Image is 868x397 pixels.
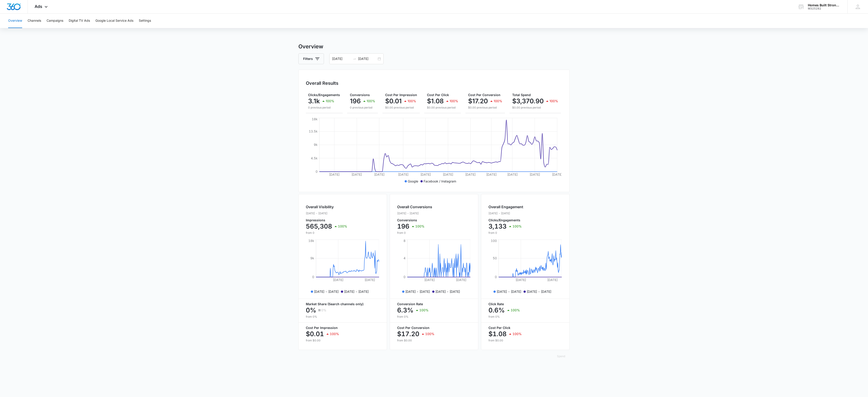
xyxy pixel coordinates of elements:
[397,307,413,314] p: 6.3%
[468,93,500,97] span: Cost Per Conversion
[306,223,332,230] p: 565,308
[491,239,497,243] tspan: 100
[512,332,522,336] p: 100%
[424,278,435,282] tspan: [DATE]
[427,97,444,105] p: $1.08
[488,204,523,210] h2: Overall Engagement
[465,173,476,176] tspan: [DATE]
[28,14,41,28] button: Channels
[420,173,431,176] tspan: [DATE]
[427,93,449,97] span: Cost Per Click
[495,275,497,279] tspan: 0
[527,289,551,294] p: [DATE] - [DATE]
[415,225,425,228] p: 100%
[488,315,562,319] p: from 0%
[493,256,497,260] tspan: 50
[408,179,418,184] p: Google
[309,129,318,133] tspan: 13.5k
[312,117,318,121] tspan: 18k
[69,14,90,28] button: Digital TV Ads
[408,99,416,103] p: 100%
[397,219,432,222] p: Conversions
[488,219,523,222] p: Clicks/Engagements
[312,275,314,279] tspan: 0
[547,278,558,282] tspan: [DATE]
[306,219,347,222] p: Impressions
[397,223,409,230] p: 196
[367,99,375,103] p: 100%
[353,57,356,61] span: to
[424,179,456,184] p: Facebook / Instagram
[321,309,326,312] p: 0%
[353,57,356,61] span: swap-right
[298,53,324,64] button: Filters
[308,93,340,97] span: Clicks/Engagements
[306,80,338,87] h3: Overall Results
[488,223,507,230] p: 3,133
[314,289,339,294] p: [DATE] - [DATE]
[35,4,42,9] span: Ads
[332,56,351,61] input: Start date
[419,309,429,312] p: 100%
[486,173,497,176] tspan: [DATE]
[397,302,471,306] p: Conversion Rate
[450,99,458,103] p: 100%
[306,326,380,329] p: Cost Per Impression
[512,106,558,110] p: $0.00 previous period
[385,93,417,97] span: Cost Per Impression
[435,289,460,294] p: [DATE] - [DATE]
[338,225,347,228] p: 100%
[330,332,339,336] p: 100%
[488,326,562,329] p: Cost Per Click
[306,330,324,338] p: $0.01
[326,99,334,103] p: 100%
[308,239,314,243] tspan: 18k
[488,211,523,215] p: [DATE] - [DATE]
[358,56,377,61] input: End date
[350,106,375,110] p: 0 previous period
[516,278,526,282] tspan: [DATE]
[306,204,347,210] h2: Overall Visibility
[488,302,562,306] p: Click Rate
[511,309,520,312] p: 100%
[468,106,502,110] p: $0.00 previous period
[95,14,133,28] button: Google Local Service Ads
[397,231,432,235] p: from 0
[306,211,347,215] p: [DATE] - [DATE]
[488,338,562,343] p: from $0.00
[808,7,841,10] div: account id
[397,338,471,343] p: from $0.00
[397,330,419,338] p: $17.20
[385,106,417,110] p: $0.00 previous period
[512,93,531,97] span: Total Spend
[530,173,540,176] tspan: [DATE]
[488,330,507,338] p: $1.08
[139,14,151,28] button: Settings
[316,170,318,173] tspan: 0
[306,302,380,306] p: Market Share (Search channels only)
[351,173,362,176] tspan: [DATE]
[507,173,518,176] tspan: [DATE]
[403,275,406,279] tspan: 0
[550,99,558,103] p: 100%
[329,173,340,176] tspan: [DATE]
[374,173,384,176] tspan: [DATE]
[443,173,453,176] tspan: [DATE]
[397,211,432,215] p: [DATE] - [DATE]
[397,315,471,319] p: from 0%
[310,256,314,260] tspan: 9k
[350,97,361,105] p: 196
[306,307,316,314] p: 0%
[298,43,570,51] h3: Overview
[497,289,521,294] p: [DATE] - [DATE]
[552,173,562,176] tspan: [DATE]
[308,106,340,110] p: 0 previous period
[398,173,408,176] tspan: [DATE]
[397,204,432,210] h2: Overall Conversions
[488,307,505,314] p: 0.6%
[494,99,502,103] p: 100%
[333,278,343,282] tspan: [DATE]
[425,332,434,336] p: 100%
[385,97,402,105] p: $0.01
[314,143,318,147] tspan: 9k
